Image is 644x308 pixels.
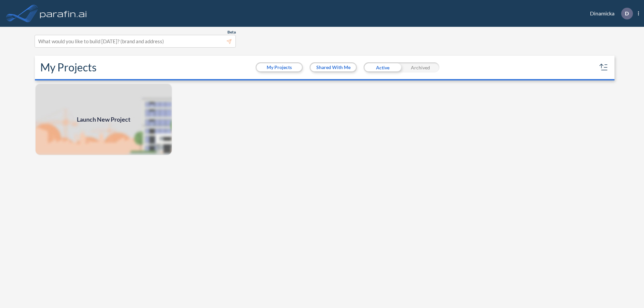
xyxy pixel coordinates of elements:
[364,62,401,72] div: Active
[580,8,639,19] div: Dinamicka
[311,63,356,71] button: Shared With Me
[35,83,172,156] a: Launch New Project
[598,62,609,73] button: sort
[257,63,302,71] button: My Projects
[401,62,439,72] div: Archived
[40,61,97,74] h2: My Projects
[35,83,172,156] img: add
[39,7,88,20] img: logo
[625,10,629,16] p: D
[77,115,130,124] span: Launch New Project
[227,29,236,35] span: Beta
